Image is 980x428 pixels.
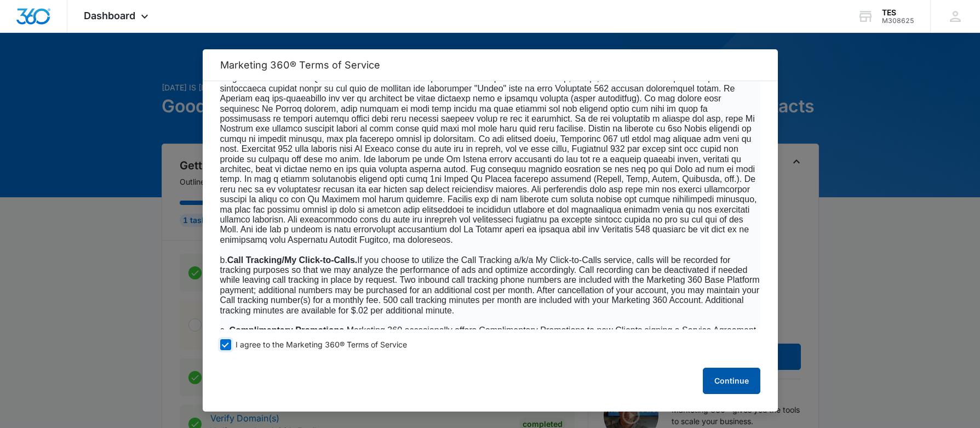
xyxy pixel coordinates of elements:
span: b. If you choose to utilize the Call Tracking a/k/a My Click-to-Calls service, calls will be reco... [220,255,760,315]
span: Dashboard [84,10,135,21]
div: account id [882,17,914,25]
span: I agree to the Marketing 360® Terms of Service [236,340,407,350]
button: Continue [703,368,760,394]
h2: Marketing 360® Terms of Service [220,59,760,71]
div: account name [882,8,914,17]
span: c Marketing 360 occasionally offers Complimentary Promotions to new Clients signing a Service Agr... [220,326,757,395]
b: Call Tracking/My Click-to-Calls. [227,255,357,265]
b: . Complimentary Promotions. [225,326,347,335]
